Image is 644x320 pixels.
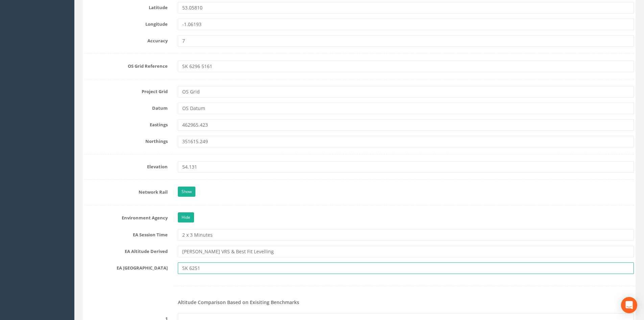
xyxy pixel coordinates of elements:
[79,119,173,128] label: Eastings
[79,19,173,27] label: Longitude
[79,35,173,44] label: Accuracy
[79,229,173,238] label: EA Session Time
[79,161,173,170] label: Elevation
[79,2,173,11] label: Latitude
[79,61,173,69] label: OS Grid Reference
[79,262,173,271] label: EA [GEOGRAPHIC_DATA]
[79,187,173,195] label: Network Rail
[178,212,194,222] a: Hide
[621,297,637,313] div: Open Intercom Messenger
[79,212,173,221] label: Environment Agency
[79,86,173,95] label: Project Grid
[79,103,173,111] label: Datum
[79,136,173,145] label: Northings
[178,300,634,305] h4: Altitude Comparison Based on Exisiting Benchmarks
[178,187,195,197] a: Show
[79,246,173,255] label: EA Altitude Derived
